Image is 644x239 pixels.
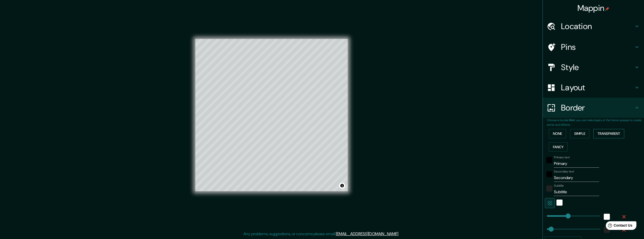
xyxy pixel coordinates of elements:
h4: Style [561,62,634,72]
div: Layout [543,77,644,98]
div: Style [543,57,644,77]
button: Fancy [549,142,568,152]
p: Any problems, suggestions, or concerns please email . [243,231,399,237]
img: pin-icon.png [605,7,609,11]
h4: Location [561,21,634,31]
button: white [604,214,610,220]
div: . [400,231,401,237]
label: Subtitle [554,184,564,188]
div: Location [543,16,644,36]
p: Choose a border. : you can make layers of the frame opaque to create some cool effects. [547,118,644,127]
div: Border [543,98,644,118]
label: Primary text [554,155,570,160]
h4: Mappin [577,3,610,13]
button: white [556,200,563,206]
div: Pins [543,37,644,57]
div: . [399,231,400,237]
button: Simple [570,129,589,138]
button: Toggle attribution [339,183,345,189]
iframe: Help widget launcher [599,219,638,233]
button: None [549,129,566,138]
h4: Layout [561,82,634,93]
h4: Border [561,103,634,113]
h4: Pins [561,42,634,52]
a: [EMAIL_ADDRESS][DOMAIN_NAME] [336,231,398,236]
button: black [546,157,552,163]
label: Secondary text [554,169,574,174]
button: Transparent [593,129,624,138]
b: Hint [569,118,575,122]
button: black [546,171,552,177]
button: color-222222 [546,185,552,191]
